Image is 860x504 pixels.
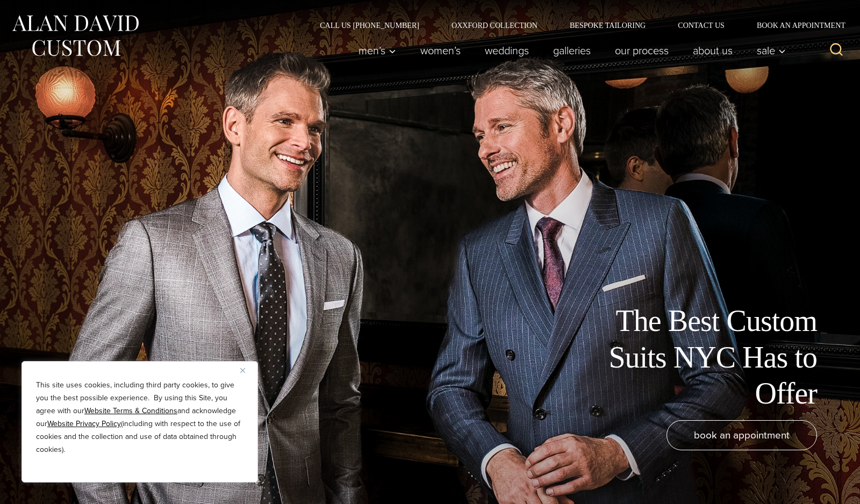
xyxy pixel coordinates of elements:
nav: Primary Navigation [347,40,792,61]
button: View Search Form [823,38,849,63]
a: About Us [681,40,745,61]
nav: Secondary Navigation [304,21,849,29]
a: Call Us [PHONE_NUMBER] [304,21,435,29]
a: Book an Appointment [741,21,849,29]
a: Bespoke Tailoring [554,21,662,29]
span: Sale [757,45,786,56]
a: Galleries [541,40,603,61]
a: Website Terms & Conditions [84,405,177,416]
span: Men’s [359,45,396,56]
a: book an appointment [666,420,817,450]
a: Our Process [603,40,681,61]
img: Close [240,368,245,373]
a: weddings [473,40,541,61]
a: Contact Us [662,21,741,29]
h1: The Best Custom Suits NYC Has to Offer [575,303,817,412]
span: book an appointment [694,427,790,443]
a: Oxxford Collection [435,21,554,29]
img: Alan David Custom [11,12,140,60]
p: This site uses cookies, including third party cookies, to give you the best possible experience. ... [36,379,243,456]
a: Website Privacy Policy [47,418,121,429]
button: Close [240,364,253,377]
a: Women’s [408,40,473,61]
